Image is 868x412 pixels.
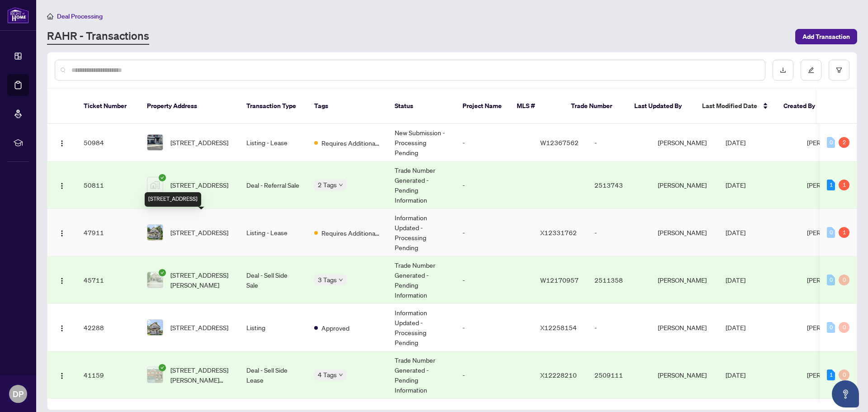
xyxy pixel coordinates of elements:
span: X12331762 [540,228,577,237]
button: Add Transaction [795,29,857,44]
button: edit [801,60,821,81]
span: Last Modified Date [702,101,757,111]
span: Deal Processing [57,12,103,20]
div: 0 [827,322,835,333]
span: check-circle [159,174,166,181]
td: - [455,161,533,209]
button: Logo [55,135,69,150]
span: [PERSON_NAME] [807,181,856,189]
td: Listing - Lease [239,209,307,256]
div: 1 [839,180,849,190]
td: 41159 [76,351,140,399]
td: 2513743 [587,161,651,209]
img: Logo [58,325,66,332]
th: Transaction Type [239,89,307,124]
div: 0 [839,322,849,333]
div: 0 [827,137,835,148]
td: Listing [239,304,307,351]
span: check-circle [159,269,166,276]
td: New Submission - Processing Pending [387,124,455,161]
th: Property Address [140,89,239,124]
td: Trade Number Generated - Pending Information [387,161,455,209]
span: edit [808,67,814,73]
th: Last Updated By [627,89,695,124]
td: Deal - Referral Sale [239,161,307,209]
span: down [339,183,343,187]
div: 0 [839,275,849,285]
span: [PERSON_NAME] [807,138,856,147]
img: Logo [58,230,66,237]
img: thumbnail-img [147,135,163,150]
span: home [47,13,53,19]
td: - [455,304,533,351]
th: Trade Number [564,89,627,124]
td: Deal - Sell Side Lease [239,351,307,399]
td: Listing - Lease [239,124,307,161]
td: 2511358 [587,256,651,304]
td: [PERSON_NAME] [651,209,718,256]
span: 2 Tags [318,180,337,190]
span: down [339,278,343,282]
td: - [587,304,651,351]
th: Created By [776,89,830,124]
td: [PERSON_NAME] [651,124,718,161]
span: [PERSON_NAME] [807,371,856,379]
button: download [773,60,793,81]
span: [DATE] [726,371,745,379]
td: 45711 [76,256,140,304]
th: Ticket Number [76,89,140,124]
th: MLS # [509,89,564,124]
div: 0 [839,369,849,380]
div: 1 [827,180,835,190]
th: Status [387,89,455,124]
img: logo [7,7,29,24]
img: Logo [58,140,66,147]
td: 47911 [76,209,140,256]
th: Tags [307,89,387,124]
button: Logo [55,273,69,287]
td: Deal - Sell Side Sale [239,256,307,304]
span: [STREET_ADDRESS] [170,227,228,237]
span: Approved [321,323,349,333]
img: thumbnail-img [147,320,163,335]
th: Project Name [455,89,509,124]
td: [PERSON_NAME] [651,256,718,304]
img: thumbnail-img [147,367,163,383]
span: [DATE] [726,323,745,331]
td: - [587,124,651,161]
img: Logo [58,277,66,284]
td: [PERSON_NAME] [651,304,718,351]
span: 4 Tags [318,369,337,380]
img: Logo [58,182,66,189]
div: 0 [827,227,835,238]
span: [DATE] [726,276,745,284]
span: [DATE] [726,228,745,237]
button: Logo [55,368,69,382]
span: down [339,373,343,377]
span: download [780,67,786,73]
button: Logo [55,320,69,335]
div: [STREET_ADDRESS] [145,192,201,207]
td: [PERSON_NAME] [651,161,718,209]
span: Requires Additional Docs [321,228,380,238]
td: Trade Number Generated - Pending Information [387,256,455,304]
span: [STREET_ADDRESS] [170,180,228,190]
button: Logo [55,225,69,240]
span: W12170957 [540,276,579,284]
td: 50984 [76,124,140,161]
span: [STREET_ADDRESS] [170,137,228,147]
span: [STREET_ADDRESS][PERSON_NAME] [170,270,232,290]
span: [PERSON_NAME] [807,276,856,284]
span: DP [13,388,24,400]
button: Open asap [832,380,859,407]
td: 50811 [76,161,140,209]
img: thumbnail-img [147,225,163,240]
span: Requires Additional Docs [321,138,380,148]
td: Trade Number Generated - Pending Information [387,351,455,399]
span: [PERSON_NAME] [807,228,856,237]
span: 3 Tags [318,275,337,285]
button: Logo [55,178,69,192]
div: 1 [839,227,849,238]
span: X12228210 [540,371,577,379]
img: thumbnail-img [147,177,163,193]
